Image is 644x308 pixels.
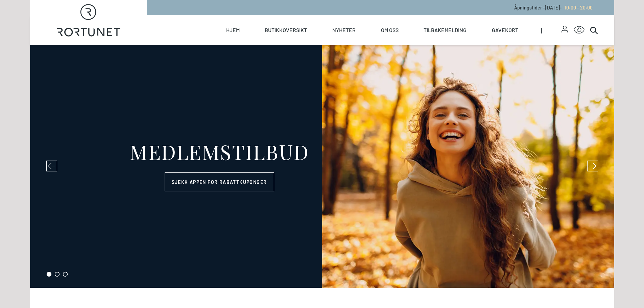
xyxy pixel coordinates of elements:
button: Open Accessibility Menu [574,25,585,35]
a: Hjem [226,15,240,45]
a: 10:00 - 20:00 [562,5,593,10]
div: slide 1 of 3 [30,45,614,288]
p: Åpningstider - [DATE] : [514,4,593,11]
section: carousel-slider [30,45,614,288]
div: MEDLEMSTILBUD [129,141,309,162]
a: Sjekk appen for rabattkuponger [165,172,274,191]
a: Om oss [381,15,399,45]
a: Nyheter [332,15,356,45]
a: Gavekort [492,15,518,45]
a: Butikkoversikt [265,15,307,45]
span: 10:00 - 20:00 [565,5,593,10]
span: | [541,15,562,45]
a: Tilbakemelding [424,15,467,45]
